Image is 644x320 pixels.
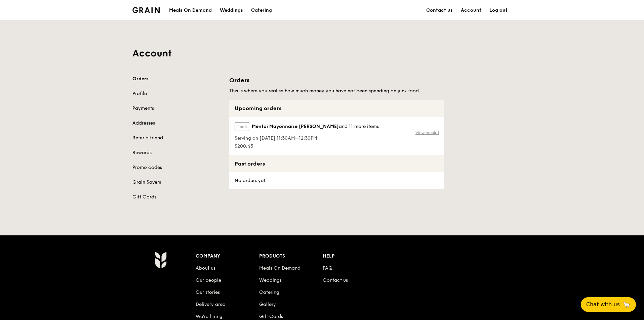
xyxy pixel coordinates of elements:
div: Upcoming orders [229,100,444,117]
a: Catering [247,0,276,20]
a: Gallery [259,302,276,307]
h5: This is where you realise how much money you have not been spending on junk food. [229,88,444,94]
span: Chat with us [586,301,620,309]
h1: Account [132,47,512,59]
a: Meals On Demand [259,265,300,271]
img: Grain [155,252,166,268]
a: Refer a friend [132,135,221,141]
a: Weddings [216,0,247,20]
a: Log out [485,0,512,20]
div: Products [259,252,323,261]
label: Meals [235,122,249,131]
a: Payments [132,105,221,112]
div: Help [323,252,386,261]
span: and 11 more items [339,124,379,129]
div: Catering [251,0,272,20]
a: Promo codes [132,164,221,171]
div: Past orders [229,155,444,172]
span: Serving on [DATE] 11:30AM–12:30PM [235,135,379,142]
a: Catering [259,289,279,295]
a: We’re hiring [196,314,223,319]
a: Contact us [422,0,457,20]
span: 🦙 [622,301,631,309]
h1: Orders [229,76,444,85]
div: Weddings [220,0,243,20]
a: Grain Savers [132,179,221,186]
a: Our people [196,277,221,283]
button: Chat with us🦙 [581,297,636,312]
a: Profile [132,90,221,97]
a: About us [196,265,215,271]
a: Rewards [132,149,221,156]
div: Meals On Demand [169,0,212,20]
a: Delivery area [196,302,226,307]
a: Our stories [196,289,220,295]
a: Contact us [323,277,348,283]
a: FAQ [323,265,332,271]
div: Company [196,252,259,261]
a: Account [457,0,485,20]
a: Addresses [132,120,221,127]
a: Gift Cards [132,194,221,200]
a: Orders [132,76,221,82]
a: View receipt [415,130,439,135]
img: Grain [132,7,160,13]
span: Mentai Mayonnaise [PERSON_NAME] [252,123,339,130]
a: Gift Cards [259,314,283,319]
div: No orders yet! [229,172,271,189]
a: Weddings [259,277,282,283]
span: $200.45 [235,143,379,150]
